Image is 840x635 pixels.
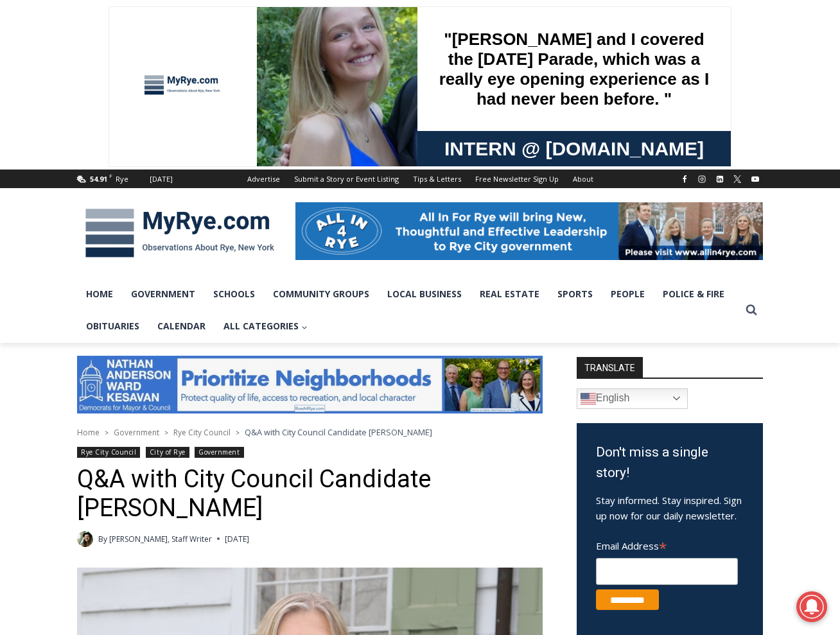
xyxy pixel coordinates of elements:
[596,533,738,556] label: Email Address
[114,427,159,438] a: Government
[309,125,622,160] a: Intern @ [DOMAIN_NAME]
[150,173,173,185] div: [DATE]
[164,428,168,437] span: >
[240,170,600,188] nav: Secondary Navigation
[109,534,212,544] a: [PERSON_NAME], Staff Writer
[77,310,148,342] a: Obituaries
[295,202,763,260] img: All in for Rye
[77,200,283,266] img: MyRye.com
[287,170,406,188] a: Submit a Story or Event Listing
[173,427,231,438] a: Rye City Council
[204,278,264,310] a: Schools
[324,1,607,125] div: "[PERSON_NAME] and I covered the [DATE] Parade, which was a really eye opening experience as I ha...
[77,427,100,438] a: Home
[677,171,692,187] a: Facebook
[602,278,654,310] a: People
[406,170,468,188] a: Tips & Letters
[109,172,112,179] span: F
[90,174,107,184] span: 54.91
[730,171,745,187] a: X
[712,171,728,187] a: Linkedin
[122,278,204,310] a: Government
[740,299,763,322] button: View Search Form
[245,426,432,438] span: Q&A with City Council Candidate [PERSON_NAME]
[471,278,548,310] a: Real Estate
[116,173,128,185] div: Rye
[77,426,543,439] nav: Breadcrumbs
[195,447,243,458] a: Government
[77,531,93,547] img: (PHOTO: MyRye.com Intern and Editor Tucker Smith. Contributed.)Tucker Smith, MyRye.com
[577,357,643,378] strong: TRANSLATE
[548,278,602,310] a: Sports
[240,170,287,188] a: Advertise
[98,533,107,545] span: By
[336,128,595,157] span: Intern @ [DOMAIN_NAME]
[566,170,600,188] a: About
[577,388,688,409] a: English
[694,171,710,187] a: Instagram
[225,533,249,545] time: [DATE]
[148,310,214,342] a: Calendar
[748,171,763,187] a: YouTube
[77,531,93,547] a: Author image
[105,428,109,437] span: >
[236,428,240,437] span: >
[214,310,317,342] button: Child menu of All Categories
[77,278,740,343] nav: Primary Navigation
[146,447,189,458] a: City of Rye
[77,278,122,310] a: Home
[581,391,596,406] img: en
[264,278,378,310] a: Community Groups
[596,442,744,483] h3: Don't miss a single story!
[77,447,140,458] a: Rye City Council
[77,465,543,523] h1: Q&A with City Council Candidate [PERSON_NAME]
[378,278,471,310] a: Local Business
[654,278,733,310] a: Police & Fire
[468,170,566,188] a: Free Newsletter Sign Up
[596,492,744,523] p: Stay informed. Stay inspired. Sign up now for our daily newsletter.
